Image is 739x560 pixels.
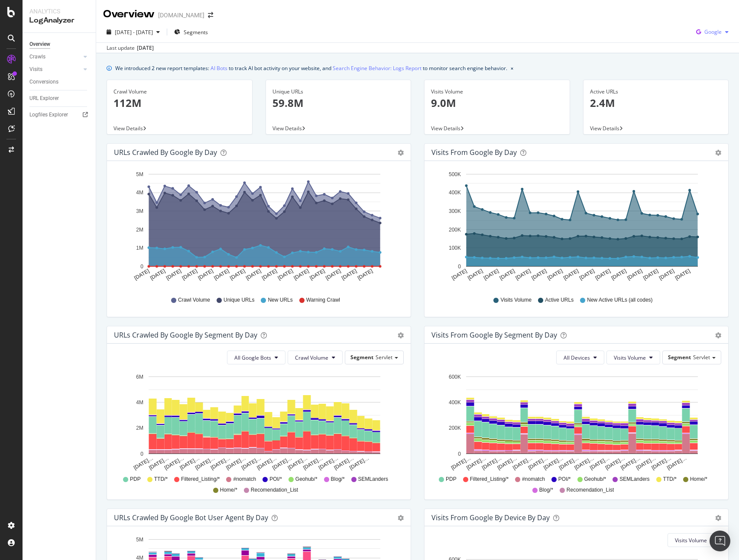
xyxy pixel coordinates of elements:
text: 6M [136,374,143,380]
text: [DATE] [499,268,516,281]
p: 9.0M [431,96,563,110]
text: 600K [449,374,461,380]
span: Recomendation_List [567,486,614,494]
text: [DATE] [642,268,659,281]
text: 0 [458,264,461,270]
span: Visits Volume [500,296,532,304]
button: All Google Bots [227,351,285,364]
span: New Active URLs (all codes) [587,296,652,304]
text: [DATE] [626,268,643,281]
span: Geohub/* [584,476,606,483]
text: [DATE] [578,268,596,281]
span: All Devices [564,354,590,361]
text: 5M [136,171,143,177]
text: 200K [449,425,461,431]
div: Visits Volume [431,88,563,96]
a: Conversions [29,77,90,87]
text: 200K [449,227,461,233]
text: 3M [136,208,143,214]
div: URL Explorer [29,94,59,103]
text: [DATE] [451,268,468,281]
span: Filtered_Listing/* [181,476,220,483]
span: Home/* [690,476,707,483]
text: 0 [458,451,461,457]
text: [DATE] [515,268,532,281]
span: Recomendation_List [251,486,298,494]
div: Crawls [29,52,45,61]
div: A chart. [114,168,404,288]
svg: A chart. [431,371,721,472]
text: [DATE] [340,268,358,281]
text: [DATE] [133,268,150,281]
text: [DATE] [483,268,500,281]
span: Segment [668,354,691,361]
div: gear [715,150,721,156]
span: SEMLanders [619,476,649,483]
text: [DATE] [149,268,166,281]
div: Overview [103,7,155,22]
span: Home/* [220,486,237,494]
span: [DATE] - [DATE] [115,29,153,36]
span: Servlet [693,354,710,361]
span: Segments [184,29,208,36]
div: gear [398,150,404,156]
text: [DATE] [165,268,182,281]
button: Google [693,25,732,39]
span: TTD/* [663,476,677,483]
span: PDP [130,476,141,483]
div: Crawl Volume [113,88,246,96]
p: 112M [113,96,246,110]
div: [DATE] [137,44,154,52]
button: [DATE] - [DATE] [103,25,163,39]
text: 100K [449,245,461,251]
span: View Details [431,125,460,132]
text: [DATE] [181,268,198,281]
button: Visits Volume [668,533,721,547]
span: Google [704,28,722,35]
p: 59.8M [272,96,405,110]
span: POI/* [269,476,282,483]
svg: A chart. [431,168,721,288]
span: Servlet [376,354,392,361]
button: Crawl Volume [288,351,343,364]
text: [DATE] [674,268,691,281]
div: Last update [107,44,154,52]
div: info banner [107,64,729,73]
div: arrow-right-arrow-left [208,12,213,18]
div: Visits From Google By Device By Day [431,513,550,522]
span: PDP [446,476,457,483]
div: LogAnalyzer [29,16,89,26]
div: Analytics [29,7,89,16]
text: [DATE] [245,268,262,281]
text: [DATE] [531,268,548,281]
text: [DATE] [277,268,294,281]
text: 400K [449,190,461,196]
text: [DATE] [261,268,278,281]
a: AI Bots [211,64,227,73]
div: Visits from Google By Segment By Day [431,331,557,339]
text: 4M [136,190,143,196]
span: Active URLs [545,296,574,304]
span: Visits Volume [614,354,646,361]
text: [DATE] [546,268,564,281]
button: All Devices [556,351,604,364]
text: 500K [449,171,461,177]
div: URLs Crawled by Google by day [114,148,217,157]
span: #nomatch [522,476,545,483]
span: Crawl Volume [295,354,328,361]
text: [DATE] [213,268,230,281]
span: Crawl Volume [178,296,210,304]
text: [DATE] [324,268,342,281]
div: gear [398,515,404,521]
text: [DATE] [594,268,612,281]
div: Unique URLs [272,88,405,96]
text: [DATE] [308,268,326,281]
div: URLs Crawled by Google By Segment By Day [114,331,257,339]
div: Overview [29,40,50,49]
text: 4M [136,399,143,406]
span: Visits Volume [675,537,707,544]
p: 2.4M [590,96,722,110]
text: 300K [449,208,461,214]
a: Search Engine Behavior: Logs Report [333,64,421,73]
div: [DOMAIN_NAME] [158,11,204,19]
